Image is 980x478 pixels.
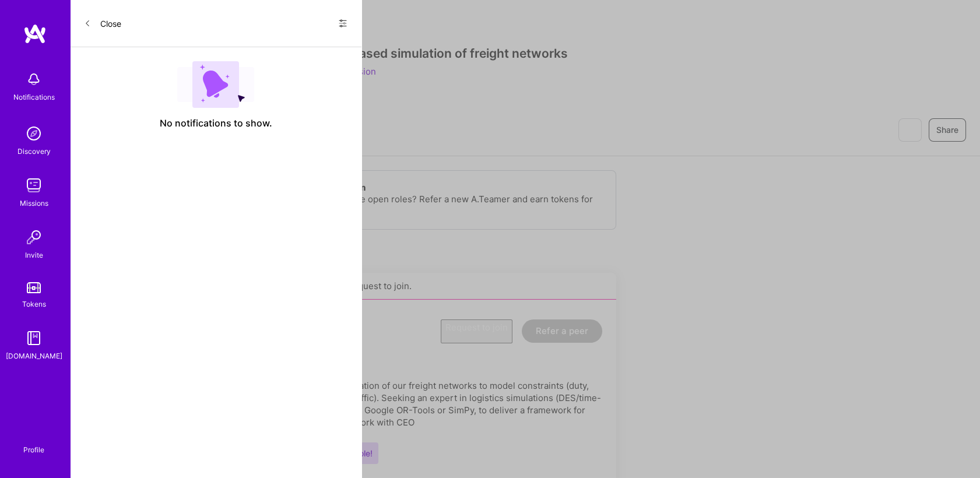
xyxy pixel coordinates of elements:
[17,145,51,157] div: Discovery
[22,122,45,145] img: discovery
[19,431,48,455] a: Profile
[22,326,45,350] img: guide book
[22,298,46,310] div: Tokens
[160,117,272,129] span: No notifications to show.
[22,174,45,197] img: teamwork
[177,61,254,108] img: empty
[22,68,45,91] img: bell
[23,444,44,455] div: Profile
[20,197,48,209] div: Missions
[13,91,55,103] div: Notifications
[23,23,47,44] img: logo
[84,14,121,33] button: Close
[27,282,41,293] img: tokens
[25,249,43,261] div: Invite
[6,350,62,362] div: [DOMAIN_NAME]
[22,226,45,249] img: Invite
